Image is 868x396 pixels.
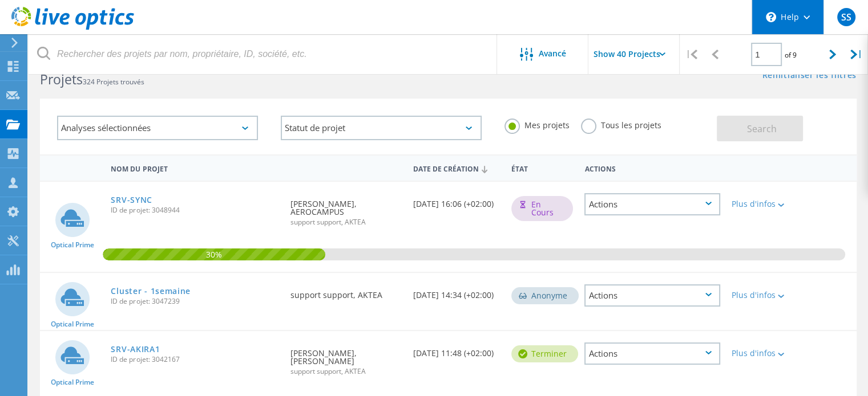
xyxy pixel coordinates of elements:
[584,342,720,365] div: Actions
[83,77,144,87] span: 324 Projets trouvés
[747,123,777,135] span: Search
[111,207,279,214] span: ID de projet: 3048944
[504,119,570,129] label: Mes projets
[51,379,94,386] span: Optical Prime
[103,248,325,259] span: 30%
[845,34,868,75] div: |
[680,34,703,75] div: |
[506,157,579,178] div: État
[407,331,506,369] div: [DATE] 11:48 (+02:00)
[111,356,279,363] span: ID de projet: 3042167
[57,116,258,140] div: Analyses sélectionnées
[584,193,720,215] div: Actions
[581,119,661,129] label: Tous les projets
[785,50,797,60] span: of 9
[732,349,785,357] div: Plus d'infos
[111,345,160,353] a: SRV-AKIRA1
[407,182,506,219] div: [DATE] 16:06 (+02:00)
[111,287,191,295] a: Cluster - 1semaine
[111,196,152,204] a: SRV-SYNC
[511,345,578,362] div: Terminer
[732,291,785,299] div: Plus d'infos
[290,219,402,226] span: support support, AKTEA
[732,200,785,208] div: Plus d'infos
[51,242,94,248] span: Optical Prime
[29,34,498,74] input: Rechercher des projets par nom, propriétaire, ID, société, etc.
[285,273,407,311] div: support support, AKTEA
[285,331,407,386] div: [PERSON_NAME], [PERSON_NAME]
[511,287,579,304] div: Anonyme
[281,116,482,140] div: Statut de projet
[407,273,506,311] div: [DATE] 14:34 (+02:00)
[11,24,134,32] a: Live Optics Dashboard
[111,298,279,305] span: ID de projet: 3047239
[290,368,402,375] span: support support, AKTEA
[841,13,851,22] span: SS
[407,157,506,179] div: Date de création
[579,157,726,178] div: Actions
[285,182,407,237] div: [PERSON_NAME], AEROCAMPUS
[40,70,83,88] b: Projets
[717,116,803,141] button: Search
[539,50,566,58] span: Avancé
[51,321,94,328] span: Optical Prime
[105,157,285,178] div: Nom du projet
[511,196,574,221] div: En cours
[584,284,720,307] div: Actions
[766,12,776,22] svg: \n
